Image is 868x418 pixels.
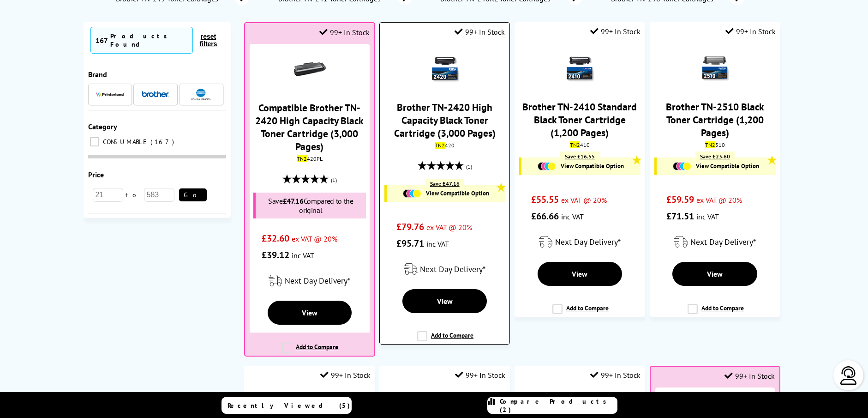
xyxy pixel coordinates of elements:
[191,89,211,100] img: Konica Minolta
[320,370,371,380] div: 99+ In Stock
[283,196,304,206] span: £47.16
[420,264,485,274] span: Next Day Delivery*
[426,223,472,232] span: ex VAT @ 20%
[724,371,775,381] div: 99+ In Stock
[391,189,500,198] a: View Compatible Option
[88,170,104,179] span: Price
[696,212,719,221] span: inc VAT
[561,162,624,170] span: View Compatible Option
[538,162,556,170] img: Cartridges
[666,100,764,139] a: Brother TN-2510 Black Toner Cartridge (1,200 Pages)
[538,262,623,286] a: View
[227,401,350,410] span: Recently Viewed (5)
[426,189,489,197] span: View Compatible Option
[466,158,472,176] span: (1)
[331,171,337,189] span: (1)
[563,52,596,85] img: Brother-TN-2410-Toner-Packaging-New-Small.png
[555,236,621,247] span: Next Day Delivery*
[417,331,473,349] label: Add to Compare
[302,308,317,317] span: View
[387,142,503,149] div: 420
[839,366,858,385] img: user-headset-light.svg
[531,194,559,206] span: £55.55
[526,162,636,170] a: View Compatible Option
[654,229,776,255] div: modal_delivery
[666,210,694,222] span: £71.51
[590,27,641,36] div: 99+ In Stock
[707,269,723,279] span: View
[696,162,759,170] span: View Compatible Option
[253,193,365,218] div: Save Compared to the original
[531,210,559,222] span: £66.66
[292,234,337,243] span: ex VAT @ 20%
[705,141,715,148] mark: TN2
[293,53,326,85] img: K18158ZA-small.gif
[96,36,108,45] span: 167
[250,268,369,294] div: modal_delivery
[282,343,338,360] label: Add to Compare
[292,251,314,260] span: inc VAT
[384,256,505,282] div: modal_delivery
[179,188,207,201] button: Go
[426,239,449,248] span: inc VAT
[255,101,364,153] a: Compatible Brother TN-2420 High Capacity Black Toner Cartridge (3,000 Pages)
[500,397,617,414] span: Compare Products (2)
[101,138,150,146] span: CONSUMABLE
[285,275,350,286] span: Next Day Delivery*
[519,229,641,255] div: modal_delivery
[455,370,505,380] div: 99+ In Stock
[394,101,496,139] a: Brother TN-2420 High Capacity Black Toner Cartridge (3,000 Pages)
[690,236,756,247] span: Next Day Delivery*
[425,179,464,188] div: Save £47.16
[561,212,584,221] span: inc VAT
[110,32,188,48] div: Products Found
[429,53,461,85] img: Brother-TN-2420-Toner-Packaging-New-Small.png
[570,141,580,148] mark: TN2
[695,151,735,161] div: Save £23.60
[435,142,445,149] mark: TN2
[696,195,742,205] span: ex VAT @ 20%
[552,304,609,321] label: Add to Compare
[522,100,637,139] a: Brother TN-2410 Standard Black Toner Cartridge (1,200 Pages)
[661,162,771,170] a: View Compatible Option
[657,141,773,148] div: 510
[560,151,599,161] div: Save £16.55
[561,195,607,205] span: ex VAT @ 20%
[150,138,176,146] span: 167
[666,194,694,206] span: £59.59
[88,122,117,131] span: Category
[93,188,123,202] input: 21
[319,28,370,37] div: 99+ In Stock
[221,397,352,414] a: Recently Viewed (5)
[144,188,174,202] input: 583
[725,27,776,36] div: 99+ In Stock
[521,141,638,148] div: 410
[487,397,617,414] a: Compare Products (2)
[262,232,289,244] span: £32.60
[455,27,505,36] div: 99+ In Stock
[262,249,289,261] span: £39.12
[673,162,691,170] img: Cartridges
[402,289,487,313] a: View
[297,155,307,162] mark: TN2
[672,262,757,286] a: View
[688,304,744,321] label: Add to Compare
[396,221,424,233] span: £79.76
[403,189,421,198] img: Cartridges
[252,155,367,162] div: 420PL
[396,237,424,249] span: £95.71
[90,137,99,146] input: CONSUMABLE 167
[96,92,124,97] img: Printerland
[123,191,144,199] span: to
[590,370,641,380] div: 99+ In Stock
[142,91,169,97] img: Brother
[572,269,587,279] span: View
[699,52,731,85] img: brother-TN-2510-toner-box-small.png
[268,301,352,325] a: View
[193,32,223,48] button: reset filters
[88,70,107,79] span: Brand
[437,297,453,306] span: View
